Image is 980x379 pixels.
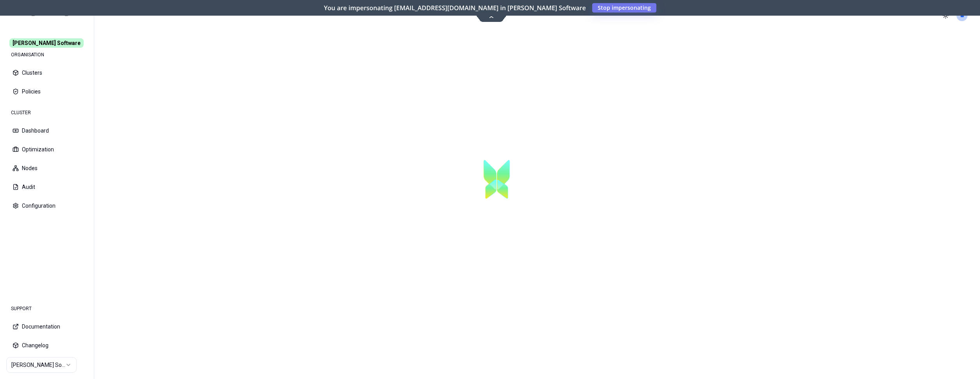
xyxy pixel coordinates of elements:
[6,178,88,196] button: Audit
[6,301,88,316] div: SUPPORT
[9,38,84,48] span: [PERSON_NAME] Software
[6,160,88,177] button: Nodes
[6,64,88,81] button: Clusters
[6,122,88,139] button: Dashboard
[6,83,88,100] button: Policies
[6,141,88,158] button: Optimization
[6,318,88,335] button: Documentation
[6,337,88,354] button: Changelog
[6,197,88,214] button: Configuration
[6,47,88,63] div: ORGANISATION
[6,105,88,120] div: CLUSTER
